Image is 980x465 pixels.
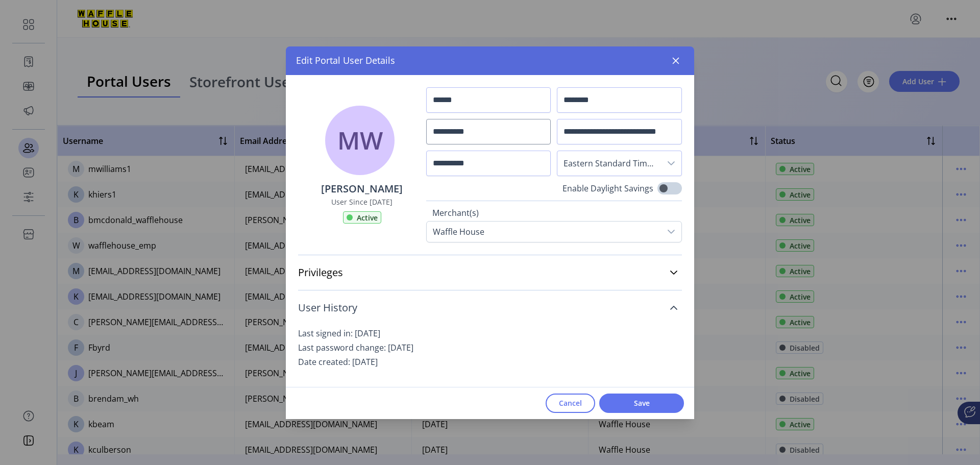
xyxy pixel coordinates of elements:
label: Last password change: [DATE] [298,341,682,354]
div: User History [298,327,682,380]
button: Cancel [546,394,595,413]
label: User Since [DATE] [331,197,393,207]
span: User History [298,303,357,313]
div: Waffle House [427,222,491,242]
label: Enable Daylight Savings [562,182,653,194]
span: Privileges [298,267,343,278]
a: Privileges [298,261,682,284]
span: Eastern Standard Time - New York (GMT-5) [557,151,661,176]
label: Last signed in: [DATE] [298,327,682,339]
span: Save [612,398,671,408]
span: Cancel [559,398,582,408]
button: Save [599,394,684,413]
label: Date created: [DATE] [298,356,682,368]
p: [PERSON_NAME] [321,181,403,197]
span: Active [357,212,378,223]
div: dropdown trigger [661,151,681,176]
a: User History [298,297,682,319]
span: Edit Portal User Details [296,54,395,67]
span: MW [337,122,383,159]
label: Merchant(s) [432,207,676,221]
